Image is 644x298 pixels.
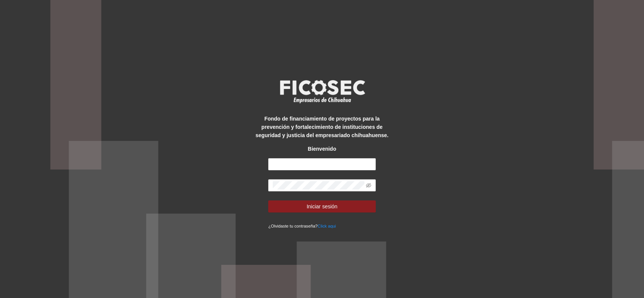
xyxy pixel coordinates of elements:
a: Click aqui [318,224,336,228]
button: Iniciar sesión [268,200,376,212]
small: ¿Olvidaste tu contraseña? [268,224,336,228]
span: Iniciar sesión [307,202,338,211]
span: eye-invisible [366,183,371,188]
strong: Bienvenido [308,146,336,152]
strong: Fondo de financiamiento de proyectos para la prevención y fortalecimiento de instituciones de seg... [255,116,388,138]
img: logo [275,78,369,105]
